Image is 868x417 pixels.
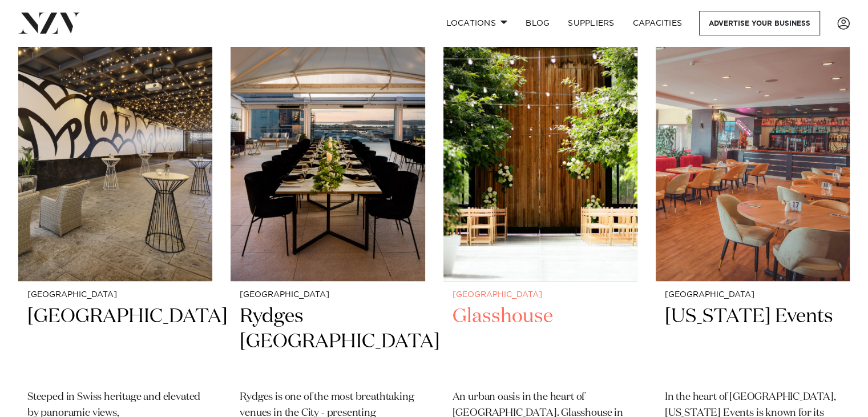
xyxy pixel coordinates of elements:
a: Locations [437,11,516,35]
a: Capacities [624,11,692,35]
small: [GEOGRAPHIC_DATA] [240,291,415,299]
img: nzv-logo.png [18,13,80,33]
a: BLOG [516,11,559,35]
h2: Glasshouse [453,304,628,381]
a: SUPPLIERS [559,11,623,35]
small: [GEOGRAPHIC_DATA] [27,291,203,299]
h2: [GEOGRAPHIC_DATA] [27,304,203,381]
small: [GEOGRAPHIC_DATA] [453,291,628,299]
h2: Rydges [GEOGRAPHIC_DATA] [240,304,415,381]
a: Advertise your business [699,11,820,35]
h2: [US_STATE] Events [665,304,841,381]
img: Dining area at Texas Events in Auckland [656,21,850,281]
small: [GEOGRAPHIC_DATA] [665,291,841,299]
